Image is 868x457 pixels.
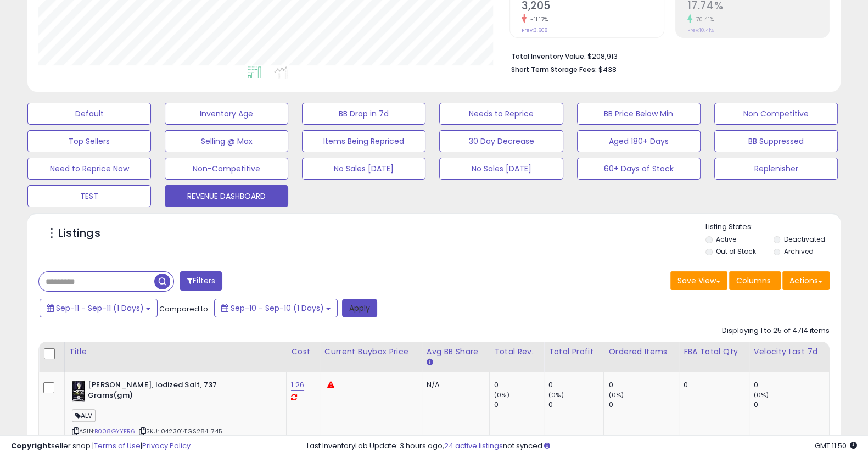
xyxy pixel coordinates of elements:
[494,391,509,399] small: (0%)
[58,226,100,241] h5: Listings
[608,400,678,410] div: 0
[72,409,96,422] span: ALV
[27,185,151,207] button: TEST
[754,380,829,390] div: 0
[736,275,771,286] span: Columns
[608,380,678,390] div: 0
[27,103,151,125] button: Default
[291,346,315,358] div: Cost
[705,222,841,232] p: Listing States:
[783,235,825,244] label: Deactivated
[684,380,741,390] div: 0
[577,130,701,152] button: Aged 180+ Days
[427,346,485,358] div: Avg BB Share
[56,303,144,314] span: Sep-11 - Sep-11 (1 Days)
[494,346,539,358] div: Total Rev.
[714,103,838,125] button: Non Competitive
[522,27,547,34] small: Prev: 3,608
[511,65,597,74] b: Short Term Storage Fees:
[494,380,544,390] div: 0
[439,130,563,152] button: 30 Day Decrease
[754,400,829,410] div: 0
[439,158,563,180] button: No Sales [DATE]
[722,326,830,336] div: Displaying 1 to 25 of 4714 items
[754,346,825,358] div: Velocity Last 7d
[754,391,769,399] small: (0%)
[670,271,727,290] button: Save View
[494,400,544,410] div: 0
[714,130,838,152] button: BB Suppressed
[180,271,222,291] button: Filters
[548,346,599,358] div: Total Profit
[729,271,781,290] button: Columns
[608,346,674,358] div: Ordered Items
[291,380,304,391] a: 1.26
[427,380,481,390] div: N/A
[142,441,191,451] a: Privacy Policy
[165,103,288,125] button: Inventory Age
[302,130,425,152] button: Items Being Repriced
[214,299,338,317] button: Sep-10 - Sep-10 (1 Days)
[302,158,425,180] button: No Sales [DATE]
[72,380,85,402] img: 510WoS0ZpFL._SL40_.jpg
[684,346,744,358] div: FBA Total Qty
[511,52,586,61] b: Total Inventory Value:
[577,103,701,125] button: BB Price Below Min
[11,441,191,452] div: seller snap | |
[608,391,624,399] small: (0%)
[548,391,564,399] small: (0%)
[716,235,736,244] label: Active
[302,103,425,125] button: BB Drop in 7d
[687,27,714,34] small: Prev: 10.41%
[511,49,821,62] li: $208,913
[307,441,857,452] div: Last InventoryLab Update: 3 hours ago, not synced.
[577,158,701,180] button: 60+ Days of Stock
[716,247,756,256] label: Out of Stock
[94,441,141,451] a: Terms of Use
[427,358,433,367] small: Avg BB Share.
[27,130,151,152] button: Top Sellers
[88,380,221,403] b: [PERSON_NAME], Iodized Salt, 737 Grams(gm)
[165,130,288,152] button: Selling @ Max
[69,346,282,358] div: Title
[782,271,830,290] button: Actions
[342,299,377,317] button: Apply
[548,380,603,390] div: 0
[439,103,563,125] button: Needs to Reprice
[548,400,603,410] div: 0
[444,441,503,451] a: 24 active listings
[598,64,617,75] span: $438
[159,304,210,314] span: Compared to:
[165,185,288,207] button: REVENUE DASHBOARD
[815,441,857,451] span: 2025-09-12 11:50 GMT
[527,15,548,24] small: -11.17%
[783,247,813,256] label: Archived
[40,299,158,317] button: Sep-11 - Sep-11 (1 Days)
[11,441,51,451] strong: Copyright
[231,303,324,314] span: Sep-10 - Sep-10 (1 Days)
[324,346,417,358] div: Current Buybox Price
[165,158,288,180] button: Non-Competitive
[714,158,838,180] button: Replenisher
[27,158,151,180] button: Need to Reprice Now
[692,15,714,24] small: 70.41%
